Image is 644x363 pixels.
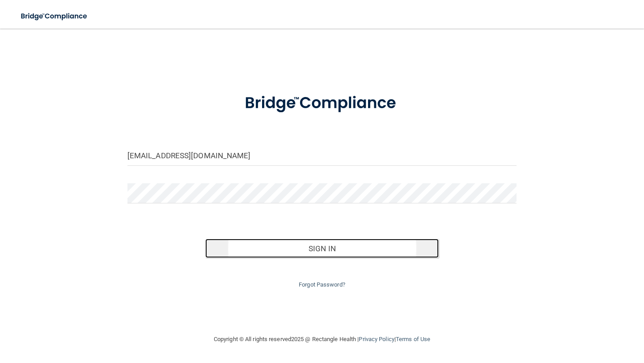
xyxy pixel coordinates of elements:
[159,325,485,354] div: Copyright © All rights reserved 2025 @ Rectangle Health | |
[228,82,416,124] img: bridge_compliance_login_screen.278c3ca4.svg
[396,336,430,342] a: Terms of Use
[359,336,394,342] a: Privacy Policy
[299,281,345,288] a: Forgot Password?
[127,146,517,166] input: Email
[205,239,439,258] button: Sign In
[13,7,96,25] img: bridge_compliance_login_screen.278c3ca4.svg
[489,300,633,335] iframe: Drift Widget Chat Controller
